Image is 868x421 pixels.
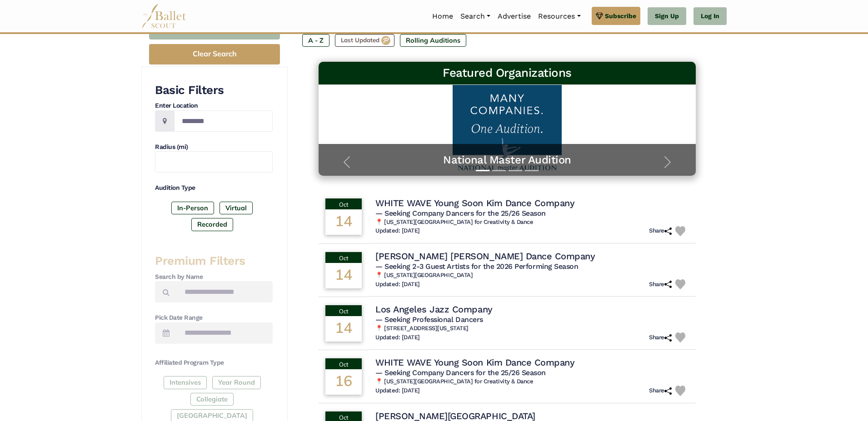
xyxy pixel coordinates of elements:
[649,281,672,288] h6: Share
[375,281,420,288] h6: Updated: [DATE]
[325,369,362,395] div: 16
[325,198,362,209] div: Oct
[375,250,595,262] h4: [PERSON_NAME] [PERSON_NAME] Dance Company
[155,143,273,152] h4: Radius (mi)
[375,315,483,324] span: — Seeking Professional Dancers
[534,7,584,26] a: Resources
[649,387,672,395] h6: Share
[605,11,636,21] span: Subscribe
[596,11,603,21] img: gem.svg
[375,209,546,218] span: — Seeking Company Dancers for the 25/26 Season
[375,387,420,395] h6: Updated: [DATE]
[375,378,689,386] h6: 📍 [US_STATE][GEOGRAPHIC_DATA] for Creativity & Dance
[219,202,253,214] label: Virtual
[326,65,688,81] h3: Featured Organizations
[155,101,273,110] h4: Enter Location
[509,165,522,176] button: Slide 3
[375,325,689,332] h6: 📍 [STREET_ADDRESS][US_STATE]
[325,316,362,342] div: 14
[457,7,494,26] a: Search
[375,357,574,368] h4: WHITE WAVE Young Soon Kim Dance Company
[155,83,273,98] h3: Basic Filters
[325,263,362,288] div: 14
[375,197,574,209] h4: WHITE WAVE Young Soon Kim Dance Company
[375,227,420,235] h6: Updated: [DATE]
[649,334,672,342] h6: Share
[476,165,489,176] button: Slide 1
[649,227,672,235] h6: Share
[375,262,578,271] span: — Seeking 2-3 Guest Artists for the 2026 Performing Season
[693,7,727,25] a: Log In
[375,303,492,315] h4: Los Angeles Jazz Company
[325,358,362,369] div: Oct
[375,218,689,226] h6: 📍 [US_STATE][GEOGRAPHIC_DATA] for Creativity & Dance
[648,7,686,25] a: Sign Up
[375,368,546,377] span: — Seeking Company Dancers for the 25/26 Season
[191,218,233,231] label: Recorded
[302,34,329,47] label: A - Z
[171,202,214,214] label: In-Person
[325,209,362,235] div: 14
[525,165,539,176] button: Slide 4
[375,272,689,279] h6: 📍 [US_STATE][GEOGRAPHIC_DATA]
[375,334,420,342] h6: Updated: [DATE]
[155,253,273,269] h3: Premium Filters
[155,358,273,367] h4: Affiliated Program Type
[174,110,273,132] input: Location
[177,281,273,302] input: Search by names...
[325,305,362,316] div: Oct
[149,44,280,64] button: Clear Search
[325,252,362,263] div: Oct
[494,7,534,26] a: Advertise
[155,313,273,322] h4: Pick Date Range
[155,183,273,193] h4: Audition Type
[492,165,506,176] button: Slide 2
[328,153,687,167] a: National Master Audition
[155,272,273,282] h4: Search by Name
[592,7,640,25] a: Subscribe
[400,34,466,47] label: Rolling Auditions
[429,7,457,26] a: Home
[335,34,394,47] label: Last Updated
